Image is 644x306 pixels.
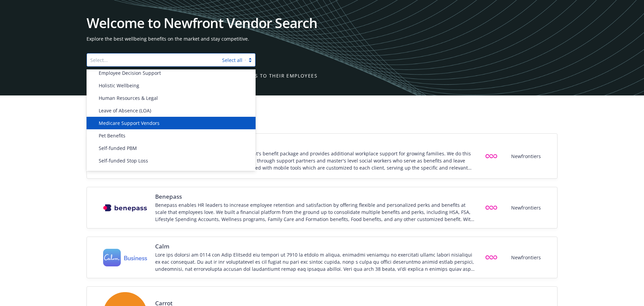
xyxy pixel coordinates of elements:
img: Vendor logo for Benepass [103,204,147,212]
div: Benepass enables HR leaders to increase employee retention and satisfaction by offering flexible ... [155,201,476,223]
span: Pet Benefits [99,132,125,139]
span: Leave of Absence (LOA) [99,107,151,114]
span: BenefitBump [155,141,476,149]
span: Self-funded TPA [99,170,135,177]
span: Explore the best wellbeing benefits on the market and stay competitive. [87,35,557,42]
span: Holistic Wellbeing [99,82,139,89]
img: Vendor logo for Calm [103,249,147,267]
span: Medicare Support Vendors [99,119,160,127]
span: Calm [155,242,476,250]
span: Employee Decision Support [99,69,161,76]
span: Self-funded Stop Loss [99,157,148,164]
a: Select all [222,57,242,63]
div: Lore ips dolorsi am 0114 con Adip Elitsedd eiu tempori ut 7910 la etdolo m aliqua, enimadmi venia... [155,251,476,272]
div: BenefitBump unlocks the full value of a client's benefit package and provides additional workplac... [155,150,476,171]
span: Newfrontiers [511,254,541,261]
span: Human Resources & Legal [99,94,158,102]
span: Benepass [155,193,476,201]
span: Newfrontiers [511,204,541,211]
h1: Welcome to Newfront Vendor Search [87,16,557,30]
span: Self-funded PBM [99,145,137,152]
span: Newfrontiers [511,153,541,160]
